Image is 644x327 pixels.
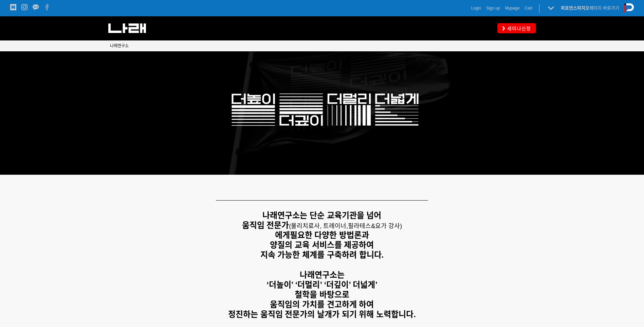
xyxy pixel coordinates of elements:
[228,310,416,319] strong: 정진하는 움직임 전문가의 날개가 되기 위해 노력합니다.
[561,5,619,11] a: 퍼포먼스피지오페이지 바로가기
[471,5,481,12] a: Login
[262,211,381,220] strong: 나래연구소는 단순 교육기관을 넘어
[348,223,402,229] span: 필라테스&요가 강사)
[505,5,520,12] a: Mypage
[497,23,536,33] a: 세미나신청
[270,300,374,309] strong: 움직임의 가치를 견고하게 하여
[295,290,349,299] strong: 철학을 바탕으로
[290,230,369,240] strong: 필요한 다양한 방법론과
[289,223,348,229] span: (
[260,250,384,259] strong: 지속 가능한 체계를 구축하려 합니다.
[505,25,531,32] span: 세미나신청
[110,42,129,49] a: 나래연구소
[266,280,378,289] strong: ‘더높이’ ‘더멀리’ ‘더깊이’ 더넓게’
[242,221,289,230] strong: 움직임 전문가
[110,44,129,48] span: 나래연구소
[291,223,348,229] span: 물리치료사, 트레이너,
[300,270,345,279] strong: 나래연구소는
[486,5,500,12] a: Sign up
[525,5,532,12] a: Cart
[275,230,290,240] strong: 에게
[561,5,589,11] strong: 퍼포먼스피지오
[270,240,374,249] strong: 양질의 교육 서비스를 제공하여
